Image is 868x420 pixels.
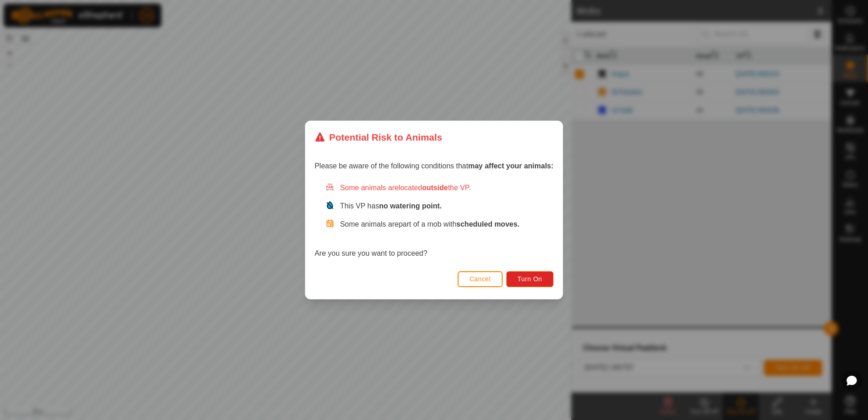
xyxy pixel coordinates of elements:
[456,220,519,228] strong: scheduled moves.
[325,182,554,193] div: Some animals are
[422,184,448,192] strong: outside
[314,130,442,144] div: Potential Risk to Animals
[340,219,554,230] p: Some animals are
[399,220,519,228] span: part of a mob with
[468,162,554,170] strong: may affect your animals:
[379,202,442,210] strong: no watering point.
[314,162,554,170] span: Please be aware of the following conditions that
[518,275,542,283] span: Turn On
[399,184,471,192] span: located the VP.
[506,271,554,287] button: Turn On
[314,182,554,259] div: Are you sure you want to proceed?
[469,275,491,283] span: Cancel
[458,271,503,287] button: Cancel
[340,202,442,210] span: This VP has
